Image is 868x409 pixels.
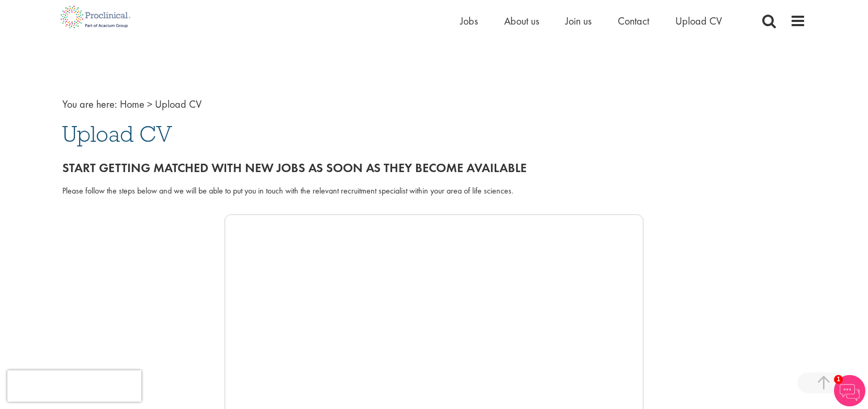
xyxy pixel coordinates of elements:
a: About us [504,14,539,28]
span: Upload CV [155,97,202,111]
iframe: reCAPTCHA [7,370,141,402]
a: Join us [565,14,592,28]
img: Chatbot [834,375,865,406]
a: Contact [618,14,649,28]
div: Please follow the steps below and we will be able to put you in touch with the relevant recruitme... [62,185,806,197]
a: Jobs [460,14,478,28]
h2: Start getting matched with new jobs as soon as they become available [62,161,806,175]
a: Upload CV [675,14,722,28]
span: > [147,97,152,111]
a: breadcrumb link [120,97,144,111]
span: 1 [834,375,843,384]
span: Upload CV [62,120,172,148]
span: You are here: [62,97,117,111]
